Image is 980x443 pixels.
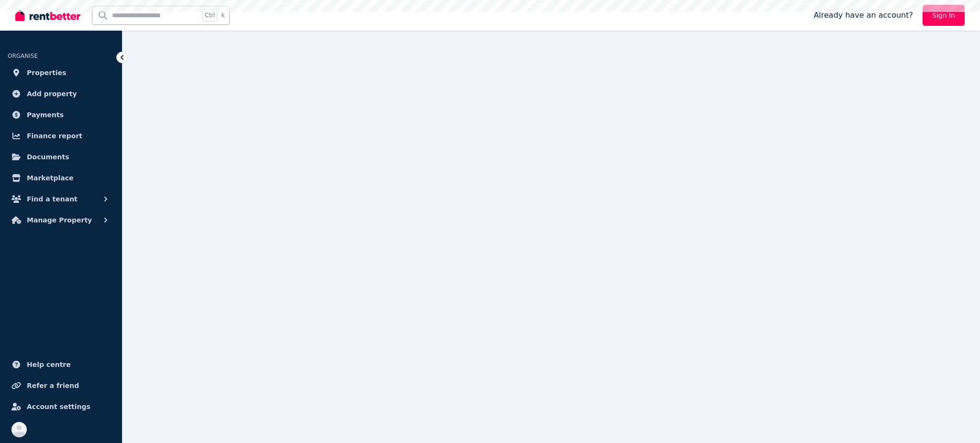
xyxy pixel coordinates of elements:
span: Add property [27,88,77,100]
span: Ctrl [202,9,217,22]
span: Properties [27,67,67,78]
a: Payments [8,105,114,124]
span: Account settings [27,401,90,412]
a: Marketplace [8,168,114,188]
a: Properties [8,63,114,82]
span: Refer a friend [27,380,79,391]
span: Documents [27,151,69,163]
a: Add property [8,84,114,103]
a: Documents [8,147,114,166]
span: Find a tenant [27,193,78,205]
a: Account settings [8,397,114,416]
span: Marketplace [27,172,73,184]
a: Help centre [8,355,114,374]
a: Refer a friend [8,376,114,395]
img: RentBetter [15,8,80,22]
span: Manage Property [27,214,92,226]
a: Sign In [923,5,965,26]
span: Help centre [27,359,71,370]
button: Manage Property [8,210,114,230]
span: Already have an account? [813,10,913,21]
a: Finance report [8,126,114,145]
span: ORGANISE [8,53,38,59]
button: Find a tenant [8,189,114,209]
span: Finance report [27,130,82,142]
span: Payments [27,109,64,121]
span: k [221,11,224,19]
